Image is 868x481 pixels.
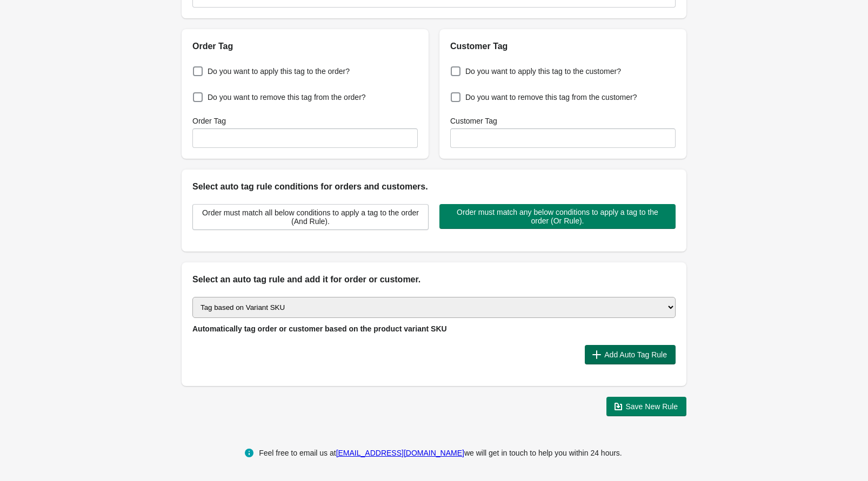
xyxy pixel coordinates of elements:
[465,66,621,77] span: Do you want to apply this tag to the customer?
[259,446,622,459] div: Feel free to email us at we will get in touch to help you within 24 hours.
[192,204,429,230] button: Order must match all below conditions to apply a tag to the order (And Rule).
[626,402,678,411] span: Save New Rule
[439,204,676,229] button: Order must match any below conditions to apply a tag to the order (Or Rule).
[192,180,676,193] h2: Select auto tag rule conditions for orders and customers.
[208,66,350,77] span: Do you want to apply this tag to the order?
[604,350,667,359] span: Add Auto Tag Rule
[450,116,497,126] label: Customer Tag
[465,92,637,103] span: Do you want to remove this tag from the customer?
[192,40,418,53] h2: Order Tag
[192,324,447,333] span: Automatically tag order or customer based on the product variant SKU
[202,208,419,226] span: Order must match all below conditions to apply a tag to the order (And Rule).
[192,116,226,126] label: Order Tag
[585,345,676,364] button: Add Auto Tag Rule
[606,397,687,416] button: Save New Rule
[208,92,366,103] span: Do you want to remove this tag from the order?
[448,208,667,225] span: Order must match any below conditions to apply a tag to the order (Or Rule).
[450,40,676,53] h2: Customer Tag
[192,273,676,286] h2: Select an auto tag rule and add it for order or customer.
[336,449,464,457] a: [EMAIL_ADDRESS][DOMAIN_NAME]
